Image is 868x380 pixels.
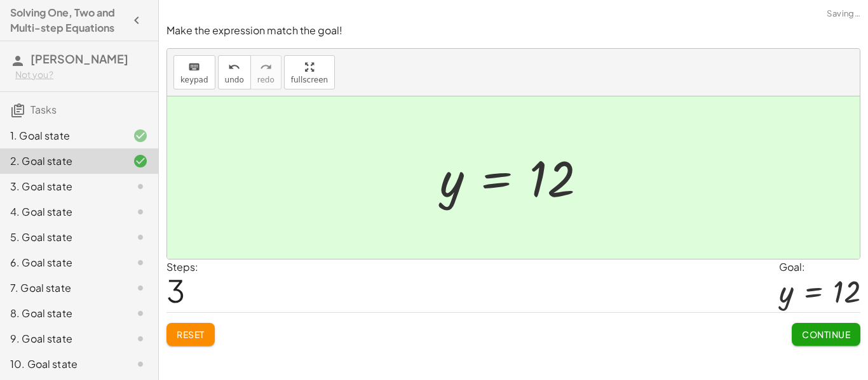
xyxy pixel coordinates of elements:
div: 6. Goal state [10,255,112,270]
i: Task finished and correct. [133,128,148,143]
i: Task not started. [133,331,148,346]
span: Tasks [31,103,57,116]
button: fullscreen [284,55,335,89]
span: Reset [177,329,205,340]
i: redo [260,60,272,75]
span: 3 [166,271,185,310]
span: Continue [802,329,850,340]
div: 7. Goal state [10,280,112,296]
span: fullscreen [291,75,328,84]
button: Continue [792,323,860,346]
span: Saving… [827,8,860,20]
div: 5. Goal state [10,230,112,245]
div: Goal: [779,259,860,275]
i: Task not started. [133,357,148,372]
div: 2. Goal state [10,154,112,169]
p: Make the expression match the goal! [166,23,860,38]
i: keyboard [188,60,200,75]
i: Task finished and correct. [133,154,148,169]
i: Task not started. [133,230,148,245]
div: 8. Goal state [10,306,112,321]
i: Task not started. [133,280,148,296]
div: 4. Goal state [10,204,112,219]
div: 10. Goal state [10,357,112,372]
span: redo [257,75,275,84]
h4: Solving One, Two and Multi-step Equations [10,5,125,36]
button: Reset [166,323,215,346]
div: Not you? [15,69,148,81]
div: 9. Goal state [10,331,112,346]
i: undo [228,60,240,75]
button: undoundo [218,55,251,89]
i: Task not started. [133,306,148,321]
span: undo [225,75,244,84]
button: keyboardkeypad [173,55,215,89]
i: Task not started. [133,255,148,270]
button: redoredo [250,55,281,89]
span: [PERSON_NAME] [31,51,128,66]
i: Task not started. [133,204,148,219]
label: Steps: [166,260,198,273]
span: keypad [180,75,208,84]
div: 1. Goal state [10,128,112,143]
div: 3. Goal state [10,179,112,194]
i: Task not started. [133,179,148,194]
